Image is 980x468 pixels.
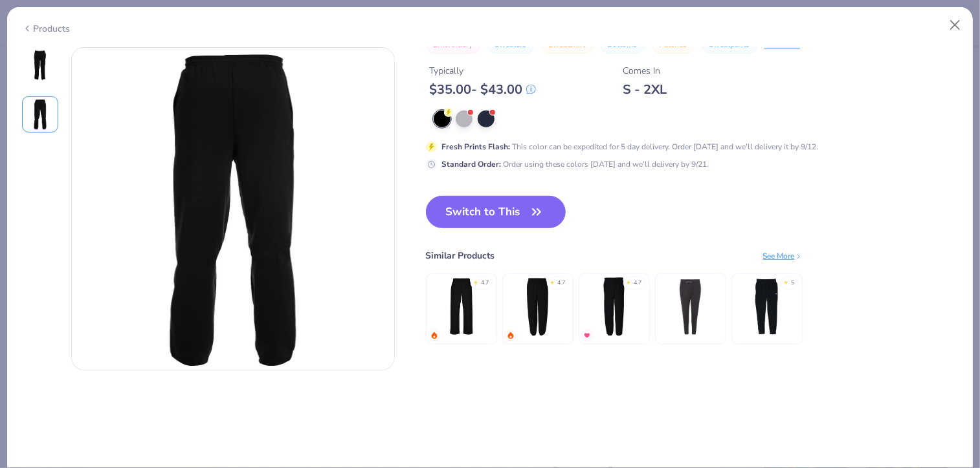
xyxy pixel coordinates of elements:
img: Champion Men's Reverse Weave Jogger Pant [736,275,797,337]
img: Back [25,99,56,130]
div: Order using these colors [DATE] and we’ll delivery by 9/21. [442,158,709,169]
div: ★ [627,279,632,284]
div: S - 2XL [623,81,667,98]
img: Gildan Adult Heavy Blend Adult 8 Oz. 50/50 Sweatpants [507,275,568,337]
div: ★ [474,279,479,284]
button: Switch to This [426,196,566,228]
img: trending.gif [507,332,515,339]
div: Typically [430,64,536,78]
img: trending.gif [430,332,438,339]
div: 4.7 [482,279,489,288]
div: Products [22,22,71,36]
div: ★ [550,279,555,284]
div: 5 [792,279,795,288]
div: This color can be expedited for 5 day delivery. Order [DATE] and we’ll delivery it by 9/12. [442,140,819,152]
div: $ 35.00 - $ 43.00 [430,81,536,98]
img: MostFav.gif [583,332,591,339]
strong: Standard Order : [442,158,502,169]
div: See More [763,250,803,261]
img: Front [25,50,56,81]
div: Similar Products [426,249,495,262]
div: ★ [784,279,789,284]
img: Jerzees Adult 7.2 Oz. 60/40 Nublend Jogger [660,275,721,337]
strong: Fresh Prints Flash : [442,141,511,151]
img: Back [72,48,394,370]
div: Comes In [623,64,667,78]
button: Close [943,13,968,37]
img: Fresh Prints San Diego Open Heavyweight Sweatpants [430,275,492,337]
div: 4.7 [558,279,566,288]
img: Jerzees Adult 8 Oz. Nublend Fleece Sweatpants [583,275,645,337]
div: 4.7 [634,279,642,288]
